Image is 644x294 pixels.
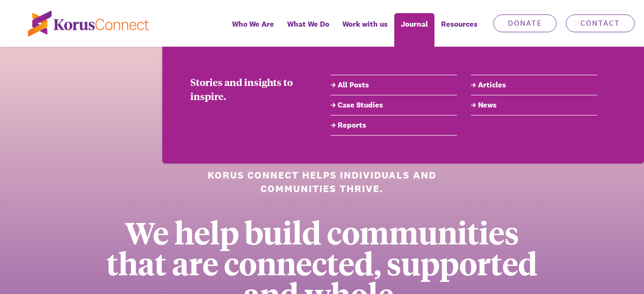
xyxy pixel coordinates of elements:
a: Articles [471,79,597,91]
a: Case Studies [331,100,457,111]
a: Who We Are [225,13,281,47]
span: Who We Are [232,17,274,31]
a: All Posts [331,79,457,91]
span: Journal [401,17,428,31]
a: Donate [493,14,557,32]
img: korus-connect%2Fc5177985-88d5-491d-9cd7-4a1febad1357_logo.svg [28,11,149,36]
div: Resources [434,13,484,47]
a: Work with us [336,13,394,47]
div: Stories and insights to inspire. [190,75,303,103]
span: Work with us [342,17,388,31]
a: Journal [394,13,434,47]
a: Reports [331,120,457,131]
h1: Korus Connect helps individuals and communities thrive. [179,168,466,196]
a: What We Do [281,13,336,47]
a: Contact [566,14,635,32]
a: News [471,100,597,111]
span: What We Do [287,17,329,31]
